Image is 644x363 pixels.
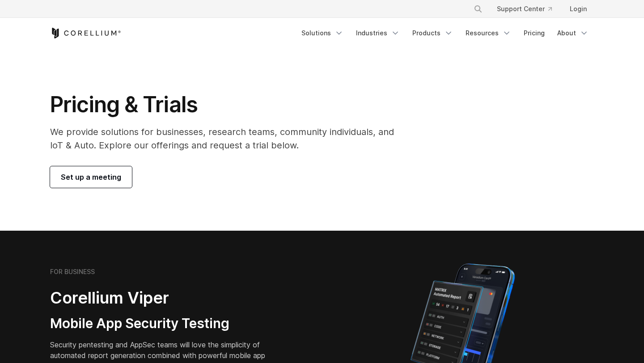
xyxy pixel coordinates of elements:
[296,25,349,41] a: Solutions
[490,1,559,17] a: Support Center
[407,25,458,41] a: Products
[50,268,95,276] h6: FOR BUSINESS
[552,25,594,41] a: About
[50,288,279,308] h2: Corellium Viper
[351,25,405,41] a: Industries
[296,25,594,41] div: Navigation Menu
[50,125,407,152] p: We provide solutions for businesses, research teams, community individuals, and IoT & Auto. Explo...
[50,315,279,332] h3: Mobile App Security Testing
[50,166,132,188] a: Set up a meeting
[518,25,550,41] a: Pricing
[470,1,486,17] button: Search
[563,1,594,17] a: Login
[50,91,407,118] h1: Pricing & Trials
[463,1,594,17] div: Navigation Menu
[50,28,121,38] a: Corellium Home
[460,25,517,41] a: Resources
[61,172,121,182] span: Set up a meeting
